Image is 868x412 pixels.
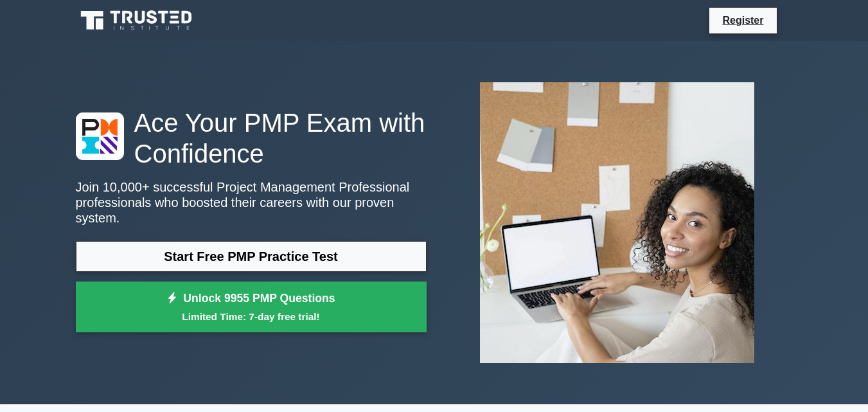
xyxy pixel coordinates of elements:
[76,107,427,169] h1: Ace Your PMP Exam with Confidence
[92,309,411,324] small: Limited Time: 7-day free trial!
[76,282,427,333] a: Unlock 9955 PMP QuestionsLimited Time: 7-day free trial!
[76,241,427,272] a: Start Free PMP Practice Test
[714,12,771,28] a: Register
[76,179,427,226] p: Join 10,000+ successful Project Management Professional professionals who boosted their careers w...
